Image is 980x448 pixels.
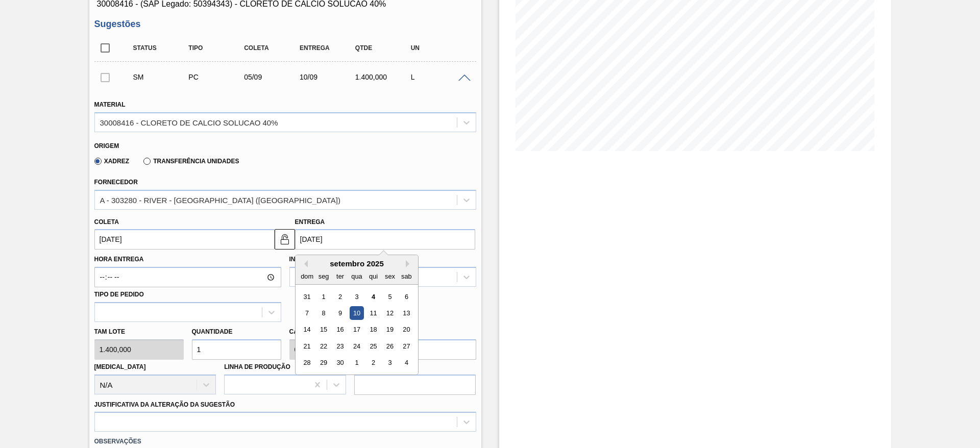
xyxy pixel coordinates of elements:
[383,339,397,353] div: Choose sexta-feira, 26 de setembro de 2025
[366,323,380,337] div: Choose quinta-feira, 18 de setembro de 2025
[316,323,330,337] div: Choose segunda-feira, 15 de setembro de 2025
[366,290,380,304] div: Choose quinta-feira, 4 de setembro de 2025
[353,73,414,81] div: 1.400,000
[316,356,330,370] div: Choose segunda-feira, 29 de setembro de 2025
[383,269,397,283] div: sex
[100,195,341,204] div: A - 303280 - RIVER - [GEOGRAPHIC_DATA] ([GEOGRAPHIC_DATA])
[408,44,470,52] div: UN
[94,179,138,186] label: Fornecedor
[224,363,290,370] label: Linha de Produção
[353,44,414,52] div: Qtde
[333,323,347,337] div: Choose terça-feira, 16 de setembro de 2025
[406,260,413,267] button: Next Month
[350,290,363,304] div: Choose quarta-feira, 3 de setembro de 2025
[300,323,314,337] div: Choose domingo, 14 de setembro de 2025
[399,356,413,370] div: Choose sábado, 4 de outubro de 2025
[279,233,291,245] img: unlocked
[300,356,314,370] div: Choose domingo, 28 de setembro de 2025
[94,363,146,370] label: [MEDICAL_DATA]
[94,229,275,250] input: dd/mm/yyyy
[350,339,363,353] div: Choose quarta-feira, 24 de setembro de 2025
[94,325,184,339] label: Tam lote
[299,288,414,371] div: month 2025-09
[399,269,413,283] div: sab
[131,73,192,81] div: Sugestão Manual
[300,339,314,353] div: Choose domingo, 21 de setembro de 2025
[350,323,363,337] div: Choose quarta-feira, 17 de setembro de 2025
[383,323,397,337] div: Choose sexta-feira, 19 de setembro de 2025
[94,291,144,298] label: Tipo de pedido
[316,290,330,304] div: Choose segunda-feira, 1 de setembro de 2025
[94,252,281,267] label: Hora Entrega
[350,356,363,370] div: Choose quarta-feira, 1 de outubro de 2025
[297,73,359,81] div: 10/09/2025
[383,306,397,320] div: Choose sexta-feira, 12 de setembro de 2025
[94,101,126,108] label: Material
[383,290,397,304] div: Choose sexta-feira, 5 de setembro de 2025
[297,44,359,52] div: Entrega
[399,290,413,304] div: Choose sábado, 6 de setembro de 2025
[94,401,235,408] label: Justificativa da Alteração da Sugestão
[131,44,192,52] div: Status
[94,19,476,30] h3: Sugestões
[316,306,330,320] div: Choose segunda-feira, 8 de setembro de 2025
[94,158,130,165] label: Xadrez
[350,269,363,283] div: qua
[296,259,418,268] div: setembro 2025
[289,256,322,263] label: Incoterm
[295,218,325,226] label: Entrega
[366,306,380,320] div: Choose quinta-feira, 11 de setembro de 2025
[300,269,314,283] div: dom
[186,73,248,81] div: Pedido de Compra
[399,323,413,337] div: Choose sábado, 20 de setembro de 2025
[399,306,413,320] div: Choose sábado, 13 de setembro de 2025
[295,229,475,250] input: dd/mm/yyyy
[192,328,233,335] label: Quantidade
[316,339,330,353] div: Choose segunda-feira, 22 de setembro de 2025
[241,44,303,52] div: Coleta
[333,290,347,304] div: Choose terça-feira, 2 de setembro de 2025
[366,356,380,370] div: Choose quinta-feira, 2 de outubro de 2025
[241,73,303,81] div: 05/09/2025
[100,118,278,127] div: 30008416 - CLORETO DE CALCIO SOLUCAO 40%
[316,269,330,283] div: seg
[143,158,239,165] label: Transferência Unidades
[366,339,380,353] div: Choose quinta-feira, 25 de setembro de 2025
[350,306,363,320] div: Choose quarta-feira, 10 de setembro de 2025
[333,339,347,353] div: Choose terça-feira, 23 de setembro de 2025
[186,44,248,52] div: Tipo
[94,142,119,150] label: Origem
[333,269,347,283] div: ter
[333,356,347,370] div: Choose terça-feira, 30 de setembro de 2025
[94,218,119,226] label: Coleta
[333,306,347,320] div: Choose terça-feira, 9 de setembro de 2025
[300,290,314,304] div: Choose domingo, 31 de agosto de 2025
[366,269,380,283] div: qui
[383,356,397,370] div: Choose sexta-feira, 3 de outubro de 2025
[289,328,316,335] label: Carros
[408,73,470,81] div: L
[300,306,314,320] div: Choose domingo, 7 de setembro de 2025
[399,339,413,353] div: Choose sábado, 27 de setembro de 2025
[301,260,308,267] button: Previous Month
[275,229,295,250] button: unlocked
